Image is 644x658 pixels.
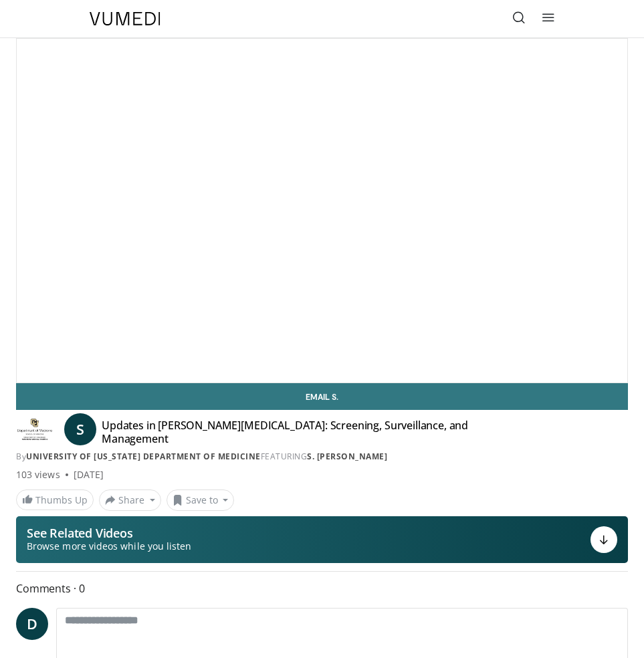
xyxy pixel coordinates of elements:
div: By FEATURING [16,451,628,463]
a: University of [US_STATE] Department of Medicine [26,451,261,462]
span: 103 views [16,468,60,481]
p: See Related Videos [27,526,191,540]
a: Thumbs Up [16,489,94,510]
a: Email S. [16,383,628,410]
a: S. [PERSON_NAME] [307,451,387,462]
button: Share [99,489,161,511]
span: Comments 0 [16,580,628,597]
button: See Related Videos Browse more videos while you listen [16,516,628,563]
a: S [64,413,96,445]
span: Browse more videos while you listen [27,540,191,553]
div: [DATE] [74,468,104,481]
button: Save to [167,489,235,511]
img: University of Colorado Department of Medicine [16,419,53,440]
img: VuMedi Logo [90,12,160,25]
a: D [16,608,48,640]
video-js: Video Player [17,39,627,382]
h4: Updates in [PERSON_NAME][MEDICAL_DATA]: Screening, Surveillance, and Management [102,419,537,445]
